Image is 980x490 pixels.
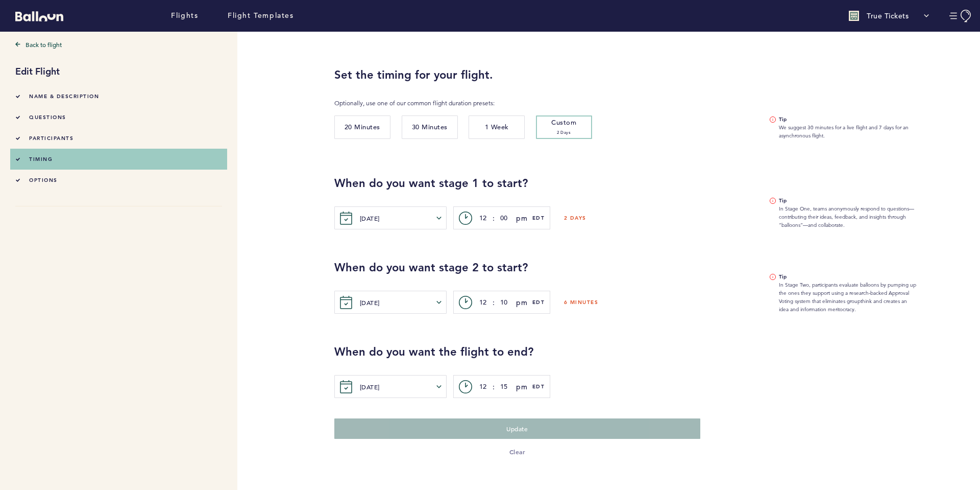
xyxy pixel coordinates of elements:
span: options [29,177,58,183]
span: 30 Minutes [412,123,448,131]
h2: When do you want the flight to end? [334,344,972,360]
button: [DATE] [360,378,442,396]
button: [DATE] [360,293,442,312]
input: hh [476,381,489,392]
svg: c> [459,296,472,309]
span: Clear [509,448,526,456]
button: [DATE] [360,209,442,227]
h2: When do you want stage 2 to start? [334,260,754,275]
svg: c> [459,380,472,393]
a: Back to flight [15,39,222,50]
b: Tip [779,197,918,205]
input: hh [476,297,489,308]
span: Custom [551,118,576,136]
h2: Set the timing for your flight. [334,67,972,83]
svg: c> [459,212,472,225]
input: mm [498,297,510,308]
h6: 6 minutes [564,299,599,306]
input: mm [498,381,510,392]
button: Update [334,418,700,439]
input: hh [476,213,489,224]
button: 30 Minutes [402,115,458,139]
button: pm [516,212,527,224]
span: : [493,381,495,393]
input: mm [498,213,510,224]
span: 20 Minutes [345,123,380,131]
button: pm [516,296,527,309]
span: EDT [532,297,545,308]
span: : [493,296,495,309]
span: In Stage One, teams anonymously respond to questions—contributing their ideas, feedback, and insi... [779,197,918,229]
a: Flight Templates [228,10,294,21]
span: participants [29,135,73,142]
svg: Balloon [15,11,63,21]
button: Clear [334,447,700,457]
button: 20 Minutes [334,115,390,139]
a: Flights [171,10,198,21]
p: True Tickets [867,11,909,21]
b: Tip [779,273,918,281]
p: Optionally, use one of our common flight duration presets: [334,98,972,108]
span: Name & Description [29,93,99,100]
button: Manage Account [949,10,972,22]
b: Tip [779,115,918,124]
span: We suggest 30 minutes for a live flight and 7 days for an asynchronous flight. [779,115,918,140]
button: pm [516,381,527,393]
span: In Stage Two, participants evaluate balloons by pumping up the ones they support using a research... [779,273,918,314]
span: EDT [532,213,545,223]
small: 2 days [557,130,571,135]
h1: Edit Flight [15,65,222,78]
button: 1 Week [469,115,525,139]
button: True Tickets [844,6,934,26]
button: Custom2 days [536,115,592,139]
span: Update [506,425,528,433]
span: questions [29,114,66,121]
a: Balloon [8,10,63,21]
h2: When do you want stage 1 to start? [334,176,754,191]
h6: 2 days [564,215,586,221]
span: EDT [532,382,545,392]
span: timing [29,156,53,162]
span: 1 Week [485,123,509,131]
span: : [493,212,495,224]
